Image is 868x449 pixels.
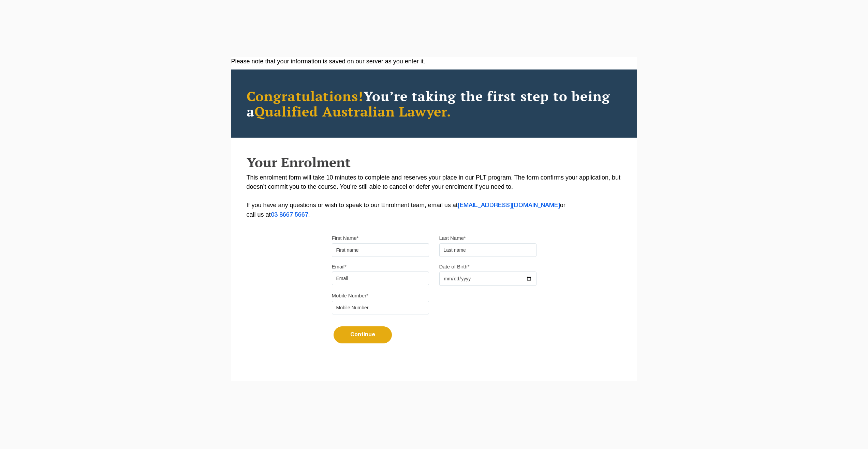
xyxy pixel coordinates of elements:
[439,243,536,257] input: Last name
[231,57,637,66] div: Please note that your information is saved on our server as you enter it.
[332,235,359,242] label: First Name*
[332,263,347,270] label: Email*
[332,243,429,257] input: First name
[332,292,369,299] label: Mobile Number*
[332,301,429,314] input: Mobile Number
[439,235,466,242] label: Last Name*
[247,88,622,119] h2: You’re taking the first step to being a
[247,173,622,220] p: This enrolment form will take 10 minutes to complete and reserves your place in our PLT program. ...
[247,87,364,105] span: Congratulations!
[254,102,452,120] span: Qualified Australian Lawyer.
[458,203,560,208] a: [EMAIL_ADDRESS][DOMAIN_NAME]
[247,155,622,170] h2: Your Enrolment
[334,326,392,343] button: Continue
[332,272,429,285] input: Email
[439,263,470,270] label: Date of Birth*
[271,212,308,218] a: 03 8667 5667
